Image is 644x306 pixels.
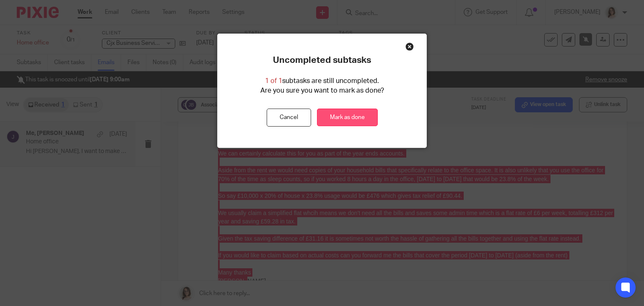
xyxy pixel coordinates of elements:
p: Uncompleted subtasks [273,55,371,66]
b: £1,400 [96,86,114,93]
button: Cancel [267,109,311,127]
a: Mark as done [317,109,378,127]
p: subtasks are still uncompleted. [265,76,379,86]
div: Close this dialog window [405,42,414,51]
span: 1 of 1 [265,78,282,84]
p: Are you sure you want to mark as done? [260,86,384,96]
